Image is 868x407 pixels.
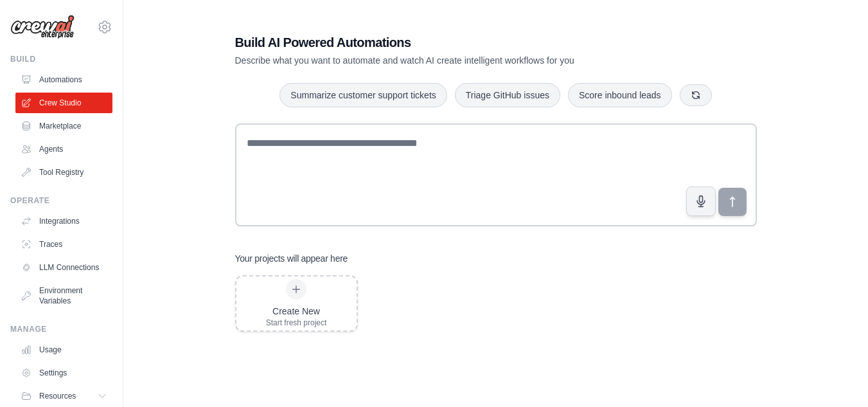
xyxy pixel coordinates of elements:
a: Tool Registry [15,162,112,183]
a: Integrations [15,211,112,231]
button: Triage GitHub issues [455,83,560,107]
button: Resources [15,386,112,406]
a: Agents [15,139,112,159]
h3: Your projects will appear here [235,252,348,265]
img: Logo [10,15,75,39]
div: Start fresh project [266,318,327,328]
a: Usage [15,339,112,360]
a: Marketplace [15,116,112,136]
a: Environment Variables [15,280,112,311]
a: LLM Connections [15,257,112,278]
div: Build [10,54,112,64]
h1: Build AI Powered Automations [235,33,667,51]
button: Summarize customer support tickets [279,83,447,107]
div: Operate [10,195,112,206]
div: Manage [10,324,112,334]
button: Get new suggestions [680,84,712,106]
a: Settings [15,363,112,383]
a: Traces [15,234,112,255]
div: Create New [266,305,327,318]
a: Automations [15,69,112,90]
button: Score inbound leads [568,83,672,107]
button: Click to speak your automation idea [686,186,716,216]
a: Crew Studio [15,93,112,113]
span: Resources [39,391,76,401]
p: Describe what you want to automate and watch AI create intelligent workflows for you [235,54,667,67]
